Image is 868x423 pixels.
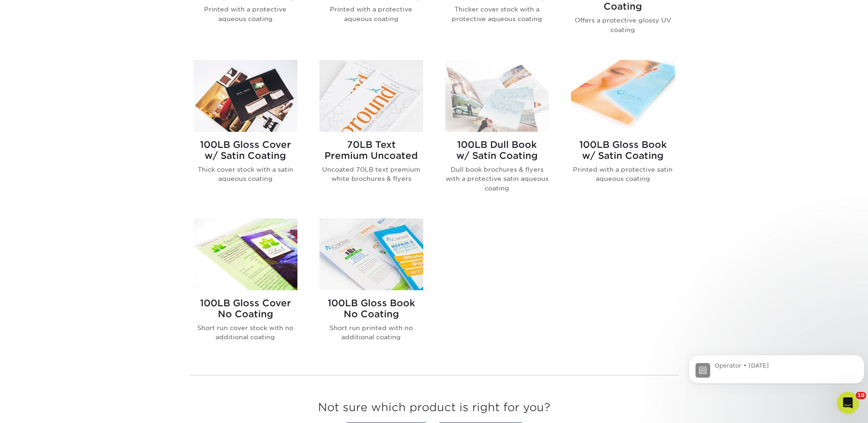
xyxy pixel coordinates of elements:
a: 100LB Gloss Cover<br/>w/ Satin Coating Brochures & Flyers 100LB Gloss Coverw/ Satin Coating Thick... [194,60,297,207]
img: 70LB Text<br/>Premium Uncoated Brochures & Flyers [319,60,423,132]
p: Printed with a protective satin aqueous coating [571,165,675,184]
img: 100LB Dull Book<br/>w/ Satin Coating Brochures & Flyers [445,60,549,132]
p: Thick cover stock with a satin aqueous coating [194,165,297,184]
img: 100LB Gloss Book<br/>w/ Satin Coating Brochures & Flyers [571,60,675,132]
h2: 100LB Gloss Cover w/ Satin Coating [194,139,297,161]
a: 70LB Text<br/>Premium Uncoated Brochures & Flyers 70LB TextPremium Uncoated Uncoated 70LB text pr... [319,60,423,207]
a: 100LB Gloss Book<br/>No Coating Brochures & Flyers 100LB Gloss BookNo Coating Short run printed w... [319,218,423,357]
h2: 70LB Text Premium Uncoated [319,139,423,161]
p: Short run cover stock with no additional coating [194,323,297,342]
p: Thicker cover stock with a protective aqueous coating [445,5,549,23]
h2: 100LB Gloss Book w/ Satin Coating [571,139,675,161]
iframe: Intercom live chat [837,392,859,414]
img: 100LB Gloss Cover<br/>No Coating Brochures & Flyers [194,218,297,290]
span: 10 [856,392,866,399]
img: 100LB Gloss Cover<br/>w/ Satin Coating Brochures & Flyers [194,60,297,132]
img: 100LB Gloss Book<br/>No Coating Brochures & Flyers [319,218,423,290]
p: Dull book brochures & flyers with a protective satin aqueous coating [445,165,549,193]
p: Short run printed with no additional coating [319,323,423,342]
h2: 100LB Gloss Cover No Coating [194,298,297,320]
p: Uncoated 70LB text premium white brochures & flyers [319,165,423,184]
h2: 100LB Dull Book w/ Satin Coating [445,139,549,161]
a: 100LB Gloss Book<br/>w/ Satin Coating Brochures & Flyers 100LB Gloss Bookw/ Satin Coating Printed... [571,60,675,207]
a: 100LB Gloss Cover<br/>No Coating Brochures & Flyers 100LB Gloss CoverNo Coating Short run cover s... [194,218,297,357]
p: Printed with a protective aqueous coating [194,5,297,23]
h2: 100LB Gloss Book No Coating [319,298,423,320]
p: Printed with a protective aqueous coating [319,5,423,23]
p: Offers a protective glossy UV coating [571,16,675,34]
a: 100LB Dull Book<br/>w/ Satin Coating Brochures & Flyers 100LB Dull Bookw/ Satin Coating Dull book... [445,60,549,207]
iframe: Intercom notifications message [685,334,868,398]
